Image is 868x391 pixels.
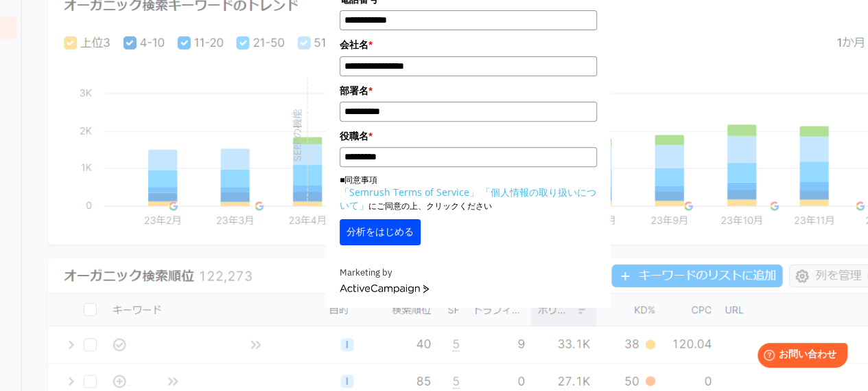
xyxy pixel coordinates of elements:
[340,186,479,199] a: 「Semrush Terms of Service」
[340,174,597,212] p: ■同意事項 にご同意の上、クリックください
[340,37,597,52] label: 会社名
[746,337,853,376] iframe: Help widget launcher
[340,83,597,98] label: 部署名
[340,186,596,212] a: 「個人情報の取り扱いについて」
[340,219,421,245] button: 分析をはじめる
[340,129,597,144] label: 役職名
[340,266,597,280] div: Marketing by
